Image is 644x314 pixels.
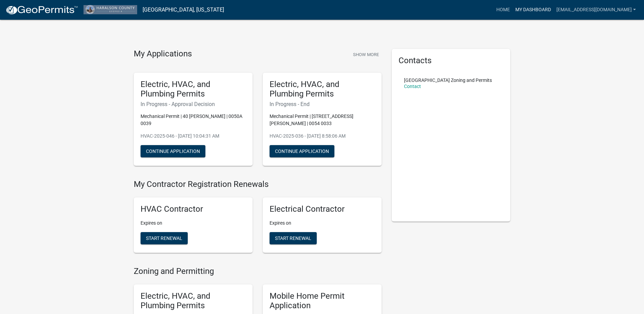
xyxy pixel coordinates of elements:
[141,232,188,244] button: Start Renewal
[270,145,334,157] button: Continue Application
[141,133,246,140] p: HVAC-2025-046 - [DATE] 10:04:31 AM
[350,49,382,60] button: Show More
[141,204,246,214] h5: HVAC Contractor
[134,49,192,59] h4: My Applications
[84,5,137,14] img: Haralson County, Georgia
[275,235,311,241] span: Start Renewal
[270,113,375,127] p: Mechanical Permit | [STREET_ADDRESS][PERSON_NAME] | 0054 0033
[141,101,246,107] h6: In Progress - Approval Decision
[141,220,246,227] p: Expires on
[404,84,421,89] a: Contact
[134,179,382,189] h4: My Contractor Registration Renewals
[141,80,246,99] h5: Electric, HVAC, and Plumbing Permits
[146,235,182,241] span: Start Renewal
[270,204,375,214] h5: Electrical Contractor
[494,3,513,16] a: Home
[399,56,504,66] h5: Contacts
[141,145,205,157] button: Continue Application
[270,80,375,99] h5: Electric, HVAC, and Plumbing Permits
[270,291,375,311] h5: Mobile Home Permit Application
[554,3,639,16] a: [EMAIL_ADDRESS][DOMAIN_NAME]
[134,266,382,276] h4: Zoning and Permitting
[141,113,246,127] p: Mechanical Permit | 40 [PERSON_NAME] | 0050A 0039
[143,4,224,16] a: [GEOGRAPHIC_DATA], [US_STATE]
[141,291,246,311] h5: Electric, HVAC, and Plumbing Permits
[134,179,382,258] wm-registration-list-section: My Contractor Registration Renewals
[270,232,317,244] button: Start Renewal
[270,220,375,227] p: Expires on
[404,78,492,83] p: [GEOGRAPHIC_DATA] Zoning and Permits
[270,101,375,107] h6: In Progress - End
[270,133,375,140] p: HVAC-2025-036 - [DATE] 8:58:06 AM
[513,3,554,16] a: My Dashboard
